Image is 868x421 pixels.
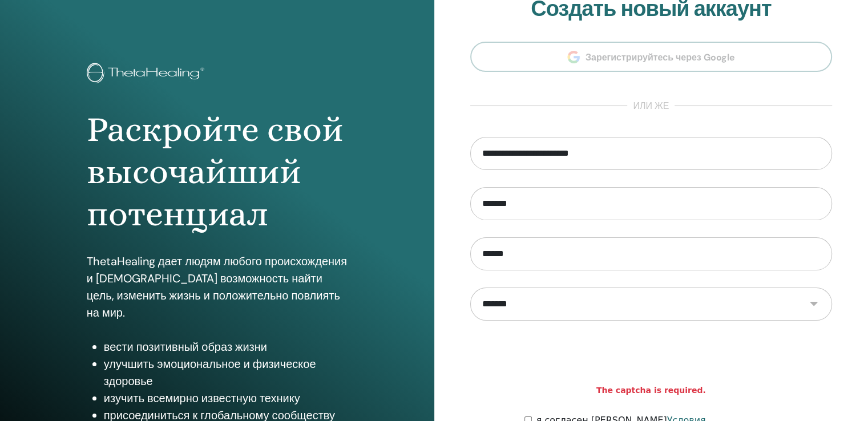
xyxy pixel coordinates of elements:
strong: The captcha is required. [596,384,706,396]
li: изучить всемирно известную технику [104,390,348,407]
li: улучшить эмоциональное и физическое здоровье [104,355,348,390]
iframe: reCAPTCHA [564,338,738,382]
span: или же [627,99,675,113]
p: ThetaHealing дает людям любого происхождения и [DEMOGRAPHIC_DATA] возможность найти цель, изменит... [87,253,348,321]
h1: Раскройте свой высочайший потенциал [87,108,348,236]
li: вести позитивный образ жизни [104,338,348,355]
